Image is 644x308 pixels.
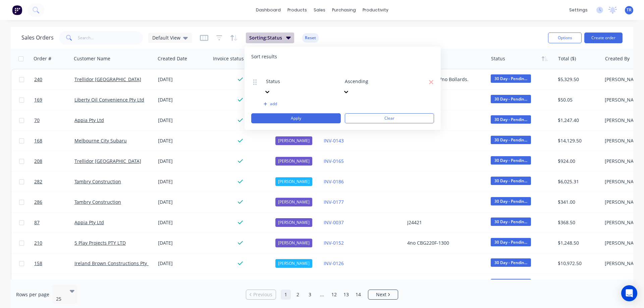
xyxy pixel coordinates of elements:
[74,97,144,103] a: Liberty Oil Convenience Pty Ltd
[621,285,637,301] div: Open Intercom Messenger
[34,97,42,103] span: 169
[558,76,597,83] div: $5,329.50
[78,31,143,45] input: Search...
[407,240,482,246] div: 4no CBG220F-1300
[324,199,344,205] a: INV-0177
[74,240,126,246] a: 5 Play Projects PTY LTD
[158,260,208,267] div: [DATE]
[345,113,434,123] button: Clear
[34,274,74,294] a: 67
[34,192,74,212] a: 286
[158,117,208,124] div: [DATE]
[246,291,276,298] a: Previous page
[16,291,49,298] span: Rows per page
[275,239,312,247] div: [PERSON_NAME]
[34,219,40,226] span: 87
[310,5,329,15] div: sales
[353,290,363,300] a: Page 14
[74,76,141,82] a: Trellidor [GEOGRAPHIC_DATA]
[158,199,208,205] div: [DATE]
[34,199,42,205] span: 286
[345,78,404,85] div: Ascending
[12,5,22,15] img: Factory
[253,5,284,15] a: dashboard
[74,219,104,226] a: Appia Pty Ltd
[605,55,630,62] div: Created By
[491,279,531,287] span: 30 Day - Pendin...
[34,90,74,110] a: 169
[558,117,597,124] div: $1,247.40
[491,238,531,246] span: 30 Day - Pendin...
[558,260,597,267] div: $10,972.50
[275,218,312,227] div: [PERSON_NAME]
[275,259,312,268] div: [PERSON_NAME]
[34,178,42,185] span: 282
[158,97,208,103] div: [DATE]
[284,5,310,15] div: products
[251,113,341,123] button: Apply
[558,178,597,185] div: $6,025.31
[558,199,597,205] div: $341.00
[558,240,597,246] div: $1,248.50
[34,260,42,267] span: 158
[491,197,531,205] span: 30 Day - Pendin...
[324,240,344,246] a: INV-0152
[213,55,244,62] div: Invoice status
[281,290,291,300] a: Page 1 is your current page
[34,131,74,151] a: 168
[158,219,208,226] div: [DATE]
[34,151,74,171] a: 208
[253,291,272,298] span: Previous
[376,291,386,298] span: Next
[243,290,401,300] ul: Pagination
[407,76,482,83] div: Supply only- 17no Bollards.
[158,55,187,62] div: Created Date
[34,69,74,89] a: 240
[302,33,319,43] button: Reset
[34,110,74,130] a: 70
[584,33,623,43] button: Create order
[368,291,398,298] a: Next page
[558,158,597,165] div: $924.00
[152,34,180,41] span: Default View
[74,199,121,205] a: Tambry Construction
[34,55,51,62] div: Order #
[329,290,339,300] a: Page 12
[491,156,531,165] span: 30 Day - Pendin...
[305,290,315,300] a: Page 3
[74,55,110,62] div: Customer Name
[558,137,597,144] div: $14,129.50
[275,136,312,145] div: [PERSON_NAME]
[558,55,576,62] div: Total ($)
[491,95,531,103] span: 30 Day - Pendin...
[275,198,312,206] div: [PERSON_NAME]
[34,117,40,124] span: 70
[407,219,482,226] div: J24421
[34,158,42,165] span: 208
[407,117,482,124] div: J24413
[246,33,294,43] button: Sorting:Status
[324,219,344,226] a: INV-0037
[158,137,208,144] div: [DATE]
[34,212,74,233] a: 87
[293,290,303,300] a: Page 2
[74,260,155,266] a: Ireland Brown Constructions Pty Ltd
[74,117,104,123] a: Appia Pty Ltd
[548,33,582,43] button: Options
[491,136,531,144] span: 30 Day - Pendin...
[34,172,74,192] a: 282
[491,55,505,62] div: Status
[34,233,74,253] a: 210
[275,157,312,166] div: [PERSON_NAME]
[264,101,338,107] button: add
[324,137,344,144] a: INV-0143
[558,97,597,103] div: $50.05
[324,260,344,266] a: INV-0126
[359,5,392,15] div: productivity
[249,35,282,41] span: Sorting: Status
[491,177,531,185] span: 30 Day - Pendin...
[275,177,312,186] div: [PERSON_NAME]
[34,253,74,273] a: 158
[34,240,42,246] span: 210
[627,7,632,13] span: TR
